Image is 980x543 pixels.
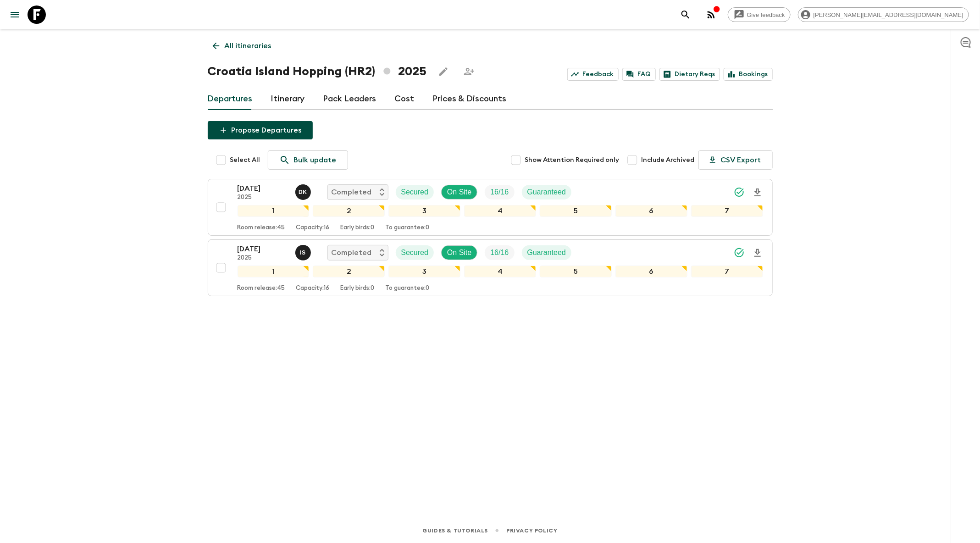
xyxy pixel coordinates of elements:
div: 3 [388,205,460,217]
div: 5 [540,266,612,277]
a: Give feedback [728,7,791,22]
div: Secured [396,245,434,260]
a: Dietary Reqs [659,68,720,81]
div: [PERSON_NAME][EMAIL_ADDRESS][DOMAIN_NAME] [798,7,969,22]
a: Pack Leaders [323,88,376,110]
p: To guarantee: 0 [386,285,430,292]
p: Secured [401,247,429,258]
p: On Site [447,247,471,258]
p: Secured [401,187,429,198]
p: On Site [447,187,471,198]
span: Dario Kota [295,187,313,194]
p: 2025 [238,255,288,262]
button: Propose Departures [208,121,313,139]
div: 1 [238,266,310,277]
span: Select All [230,155,260,165]
a: Prices & Discounts [433,88,507,110]
div: Secured [396,185,434,199]
button: Edit this itinerary [434,62,453,81]
p: Guaranteed [527,187,566,198]
div: 7 [691,266,763,277]
div: Trip Fill [485,185,514,199]
p: Completed [332,247,372,258]
svg: Synced Successfully [734,247,745,258]
a: Feedback [567,68,619,81]
a: All itineraries [208,37,277,55]
svg: Download Onboarding [752,248,763,259]
h1: Croatia Island Hopping (HR2) 2025 [208,62,427,81]
p: Guaranteed [527,247,566,258]
span: [PERSON_NAME][EMAIL_ADDRESS][DOMAIN_NAME] [808,11,969,18]
div: On Site [441,245,477,260]
p: Bulk update [294,155,337,166]
button: menu [6,6,24,24]
button: search adventures [676,6,695,24]
p: Capacity: 16 [296,285,330,292]
p: [DATE] [238,244,288,255]
svg: Synced Successfully [734,187,745,198]
svg: Download Onboarding [752,187,763,198]
p: Completed [332,187,372,198]
p: All itineraries [225,40,271,51]
span: Share this itinerary [460,62,478,81]
div: 6 [615,266,687,277]
a: Itinerary [271,88,305,110]
a: FAQ [622,68,656,81]
div: 4 [464,205,536,217]
div: Trip Fill [485,245,514,260]
p: Early birds: 0 [341,285,375,292]
span: Ivan Stojanović [295,248,313,255]
button: [DATE]2025Dario KotaCompletedSecuredOn SiteTrip FillGuaranteed1234567Room release:45Capacity:16Ea... [208,179,773,236]
p: Capacity: 16 [296,224,330,232]
div: 4 [464,266,536,277]
div: 5 [540,205,612,217]
div: 2 [313,205,385,217]
button: [DATE]2025Ivan StojanovićCompletedSecuredOn SiteTrip FillGuaranteed1234567Room release:45Capacity... [208,239,773,296]
div: On Site [441,185,477,199]
a: Departures [208,88,253,110]
div: 6 [615,205,687,217]
button: CSV Export [698,150,773,170]
a: Privacy Policy [506,526,557,536]
span: Give feedback [742,11,790,18]
p: 16 / 16 [490,187,509,198]
div: 2 [313,266,385,277]
span: Show Attention Required only [525,155,620,165]
a: Cost [395,88,415,110]
p: Room release: 45 [238,224,285,232]
p: 2025 [238,194,288,201]
p: [DATE] [238,183,288,194]
a: Guides & Tutorials [422,526,488,536]
div: 7 [691,205,763,217]
a: Bookings [724,68,773,81]
p: 16 / 16 [490,247,509,258]
p: Early birds: 0 [341,224,375,232]
a: Bulk update [268,150,348,170]
div: 3 [388,266,460,277]
div: 1 [238,205,310,217]
span: Include Archived [642,155,695,165]
p: To guarantee: 0 [386,224,430,232]
p: Room release: 45 [238,285,285,292]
